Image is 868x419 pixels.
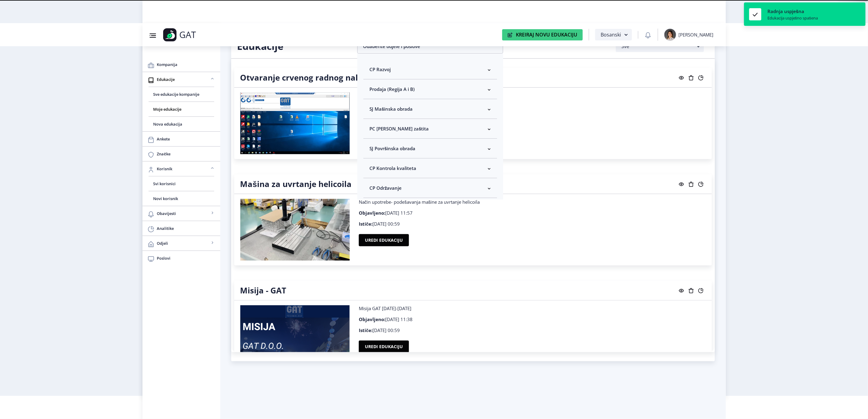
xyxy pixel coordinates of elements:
a: Kompanija [142,57,220,72]
h2: Edukacije [237,40,348,52]
p: GAT [180,32,196,38]
a: Nova edukacija [149,117,214,131]
span: Radnja uspješna [767,8,804,14]
p: [DATE] 11:38 [359,316,706,322]
p: [DATE] 00:59 [359,221,706,227]
span: Moje edukacije [153,106,209,113]
span: Svi korisnici [153,180,209,187]
span: Kompanija [157,61,215,68]
p: [DATE] 11:57 [359,210,706,216]
span: Značke [157,150,215,158]
img: Otvaranje crvenog radnog naloga [240,92,350,154]
span: SJ Površinska obrada [369,145,415,152]
a: GAT [163,28,235,41]
span: Edukacije [157,76,209,83]
span: Sve edukacije kompanije [153,91,209,98]
button: Uredi edukaciju [359,341,409,353]
p: Misija GAT [DATE]-[DATE] [359,305,706,311]
a: Korisnik [142,161,220,176]
span: Novi korisnik [153,195,209,202]
img: create-new-education-icon.svg [508,32,513,37]
b: Objavljeno: [359,210,385,216]
img: Mašina za uvrtanje helicoila [240,199,350,261]
img: Misija - GAT [240,305,350,367]
span: Poslovi [157,255,215,262]
a: Sve edukacije kompanije [149,87,214,102]
p: Način upotrebe- podešavanja mašine za uvrtanje helicoila [359,199,706,205]
button: Bosanski [595,29,632,40]
a: Edukacije [142,72,220,87]
a: Novi korisnik [149,191,214,206]
a: Analitike [142,221,220,236]
h4: Misija - GAT [240,286,286,295]
span: Prodaja (Regija A i B) [369,85,415,93]
a: Moje edukacije [149,102,214,116]
span: Odjeli [157,240,209,247]
div: Edukacija uspješno spašena [767,15,818,21]
b: Ističe: [359,327,372,333]
p: [DATE] 00:59 [359,114,706,120]
span: Analitike [157,225,215,232]
span: Korisnik [157,165,209,172]
a: Svi korisnici [149,176,214,191]
button: Kreiraj Novu Edukaciju [502,29,583,40]
p: [DATE] 00:59 [359,327,706,333]
b: Ističe: [359,221,372,227]
a: Značke [142,147,220,161]
h4: Mašina za uvrtanje helicoila [240,179,352,189]
span: PC [PERSON_NAME] zaštita [369,125,429,132]
span: Nova edukacija [153,120,209,128]
a: Odjeli [142,236,220,251]
b: Objavljeno: [359,316,385,322]
span: Ankete [157,135,215,143]
div: [PERSON_NAME] [679,32,714,38]
a: Poslovi [142,251,220,265]
button: Uredi edukaciju [359,234,409,246]
p: [DATE] 08:12 [359,103,706,109]
span: CP Razvoj [369,66,391,73]
span: Obavijesti [157,210,209,217]
nb-accordion-item-header: Odaberite odjele i poslove [357,39,503,54]
a: Obavijesti [142,206,220,221]
span: CP Održavanje [369,184,402,192]
a: Ankete [142,132,220,146]
span: SJ Mašinska obrada [369,105,413,113]
span: CP Kontrola kvaliteta [369,164,416,172]
p: Otvaranje crvenog radnog naloga [359,92,706,99]
button: Sve [616,40,704,52]
h4: Otvaranje crvenog radnog naloga [240,73,372,82]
